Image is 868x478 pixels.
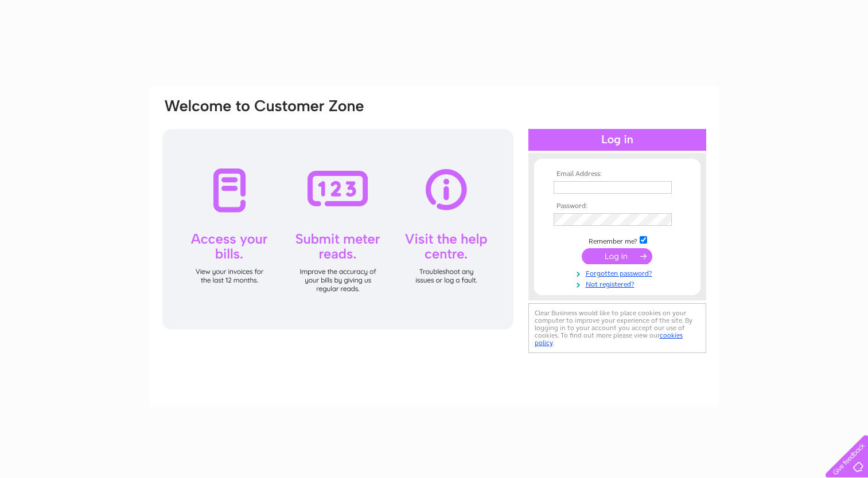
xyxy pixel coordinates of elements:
th: Password: [551,202,684,210]
td: Remember me? [551,234,684,246]
a: cookies policy [535,331,683,347]
a: Forgotten password? [554,267,684,278]
th: Email Address: [551,170,684,178]
div: Clear Business would like to place cookies on your computer to improve your experience of the sit... [528,303,706,353]
a: Not registered? [554,278,684,289]
input: Submit [582,248,652,264]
